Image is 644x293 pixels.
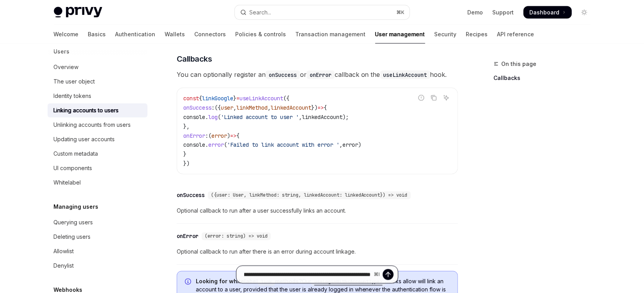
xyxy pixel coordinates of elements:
[318,104,324,111] span: =>
[221,114,299,121] span: 'Linked account to user '
[236,25,286,44] a: Policies & controls
[493,9,514,16] a: Support
[397,9,405,16] span: ⌘ K
[48,132,147,146] a: Updating user accounts
[494,72,597,84] a: Callbacks
[302,114,342,121] span: linkedAccount
[236,95,240,102] span: =
[233,95,236,102] span: }
[235,5,410,20] button: Open search
[236,132,240,139] span: {
[183,132,205,139] span: onError
[227,142,339,149] span: 'Failed to link account with error '
[54,25,79,44] a: Welcome
[54,7,102,18] img: light logo
[177,247,458,257] span: Optional callback to run after there is an error during account linkage.
[177,53,212,64] span: Callbacks
[54,218,93,227] div: Querying users
[54,232,91,242] div: Deleting users
[48,118,147,132] a: Unlinking accounts from users
[48,259,147,273] a: Denylist
[183,123,190,130] span: },
[324,104,327,111] span: {
[244,266,371,283] input: Ask a question...
[307,71,335,79] code: onError
[523,6,572,19] a: Dashboard
[268,104,271,111] span: ,
[202,95,233,102] span: linkGoogle
[54,261,74,270] div: Denylist
[299,114,302,121] span: ,
[342,142,358,149] span: error
[48,147,147,161] a: Custom metadata
[54,62,79,72] div: Overview
[205,114,208,121] span: .
[271,104,311,111] span: linkedAccount
[205,132,208,139] span: :
[435,25,457,44] a: Security
[195,25,226,44] a: Connectors
[342,114,349,121] span: );
[54,149,98,158] div: Custom metadata
[468,9,483,16] a: Demo
[383,269,394,280] button: Send message
[266,71,300,79] code: onSuccess
[183,151,186,158] span: }
[208,114,218,121] span: log
[88,25,106,44] a: Basics
[380,71,430,79] code: useLinkAccount
[358,142,361,149] span: )
[227,132,230,139] span: )
[205,142,208,149] span: .
[211,132,227,139] span: error
[183,95,199,102] span: const
[54,77,95,86] div: The user object
[48,103,147,117] a: Linking accounts to users
[177,192,205,199] div: onSuccess
[296,25,366,44] a: Transaction management
[236,104,268,111] span: linkMethod
[183,114,205,121] span: console
[429,93,439,103] button: Copy the contents from the code block
[230,132,236,139] span: =>
[250,8,271,17] div: Search...
[416,93,426,103] button: Report incorrect code
[502,59,537,69] span: On this page
[177,206,458,216] span: Optional callback to run after a user successfully links an account.
[54,247,74,256] div: Allowlist
[54,178,81,187] div: Whitelabel
[339,142,342,149] span: ,
[221,104,233,111] span: user
[48,244,147,258] a: Allowlist
[54,106,119,115] div: Linking accounts to users
[48,215,147,229] a: Querying users
[165,25,185,44] a: Wallets
[497,25,534,44] a: API reference
[218,114,221,121] span: (
[54,135,115,144] div: Updating user accounts
[205,233,268,240] span: (error: string) => void
[177,69,458,80] span: You can optionally register an or callback on the hook.
[48,89,147,103] a: Identity tokens
[115,25,156,44] a: Authentication
[466,25,488,44] a: Recipes
[48,161,147,175] a: UI components
[375,25,425,44] a: User management
[48,176,147,190] a: Whitelabel
[48,230,147,244] a: Deleting users
[233,104,236,111] span: ,
[211,192,408,199] span: ({user: User, linkMethod: string, linkedAccount: linkedAccount}) => void
[208,142,224,149] span: error
[48,60,147,74] a: Overview
[183,142,205,149] span: console
[215,104,221,111] span: ({
[283,95,289,102] span: ({
[311,104,318,111] span: })
[199,95,202,102] span: {
[183,104,211,111] span: onSuccess
[177,233,199,240] div: onError
[208,132,211,139] span: (
[54,163,92,173] div: UI components
[54,202,99,211] h5: Managing users
[578,6,591,19] button: Toggle dark mode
